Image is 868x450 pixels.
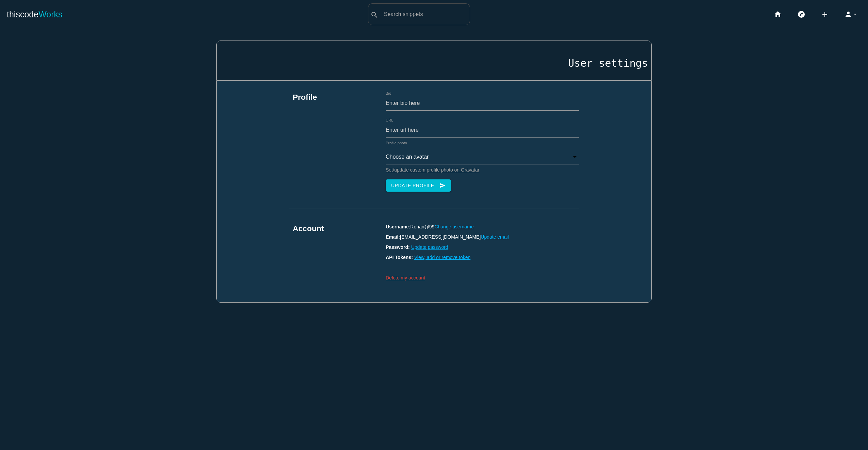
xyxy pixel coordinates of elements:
[774,3,782,25] i: home
[38,10,62,19] span: Works
[368,4,381,25] button: search
[844,3,852,25] i: person
[821,3,829,25] i: add
[293,93,317,101] b: Profile
[7,3,63,25] a: thiscodeWorks
[386,141,407,145] label: Profile photo
[386,96,579,111] input: Enter bio here
[386,234,400,240] b: Email:
[293,224,324,233] b: Account
[386,234,579,240] p: [EMAIL_ADDRESS][DOMAIN_NAME]
[386,123,579,138] input: Enter url here
[439,179,446,192] i: send
[386,224,579,229] p: Rohan@99
[852,3,858,25] i: arrow_drop_down
[386,275,425,280] a: Delete my account
[381,7,470,21] input: Search snippets
[797,3,805,25] i: explore
[414,255,471,260] a: View, add or remove token
[386,224,410,229] b: Username:
[386,179,451,192] button: Update Profilesend
[220,58,648,69] h1: User settings
[411,244,448,250] a: Update password
[370,4,379,26] i: search
[386,118,546,123] label: URL
[434,224,473,229] a: Change username
[386,255,413,260] b: API Tokens:
[386,167,480,173] a: Set/update custom profile photo on Gravatar
[386,91,546,96] label: Bio
[386,244,410,250] b: Password:
[481,234,509,240] a: Update email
